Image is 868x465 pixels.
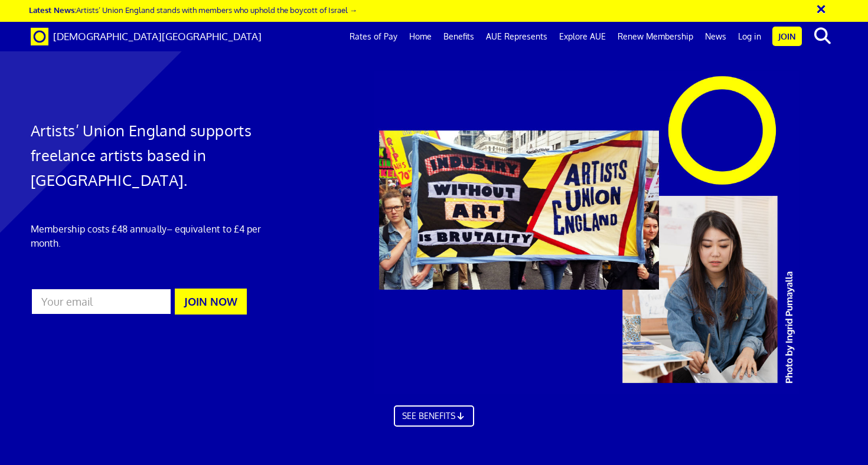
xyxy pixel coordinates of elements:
a: News [699,22,732,51]
button: JOIN NOW [175,289,247,315]
a: AUE Represents [480,22,553,51]
a: Brand [DEMOGRAPHIC_DATA][GEOGRAPHIC_DATA] [22,22,270,51]
button: search [804,24,840,48]
a: Rates of Pay [344,22,403,51]
a: Log in [732,22,767,51]
a: Latest News:Artists’ Union England stands with members who uphold the boycott of Israel → [29,5,357,15]
a: Benefits [438,22,480,51]
strong: Latest News: [29,5,76,15]
span: [DEMOGRAPHIC_DATA][GEOGRAPHIC_DATA] [53,30,262,42]
a: Join [772,27,802,46]
p: Membership costs £48 annually – equivalent to £4 per month. [31,222,288,250]
a: Explore AUE [553,22,612,51]
a: SEE BENEFITS [394,405,474,427]
a: Renew Membership [612,22,699,51]
input: Your email [31,288,172,315]
a: Home [403,22,438,51]
h1: Artists’ Union England supports freelance artists based in [GEOGRAPHIC_DATA]. [31,118,288,192]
